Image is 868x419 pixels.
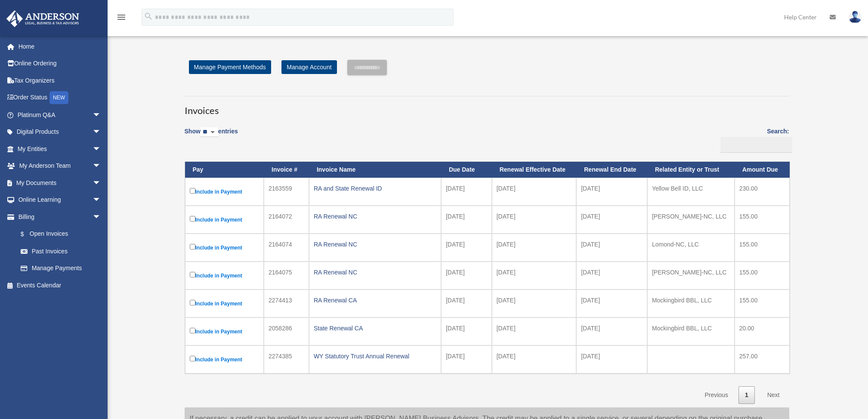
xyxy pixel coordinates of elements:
[576,345,647,373] td: [DATE]
[6,72,114,89] a: Tax Organizers
[190,242,259,253] label: Include in Payment
[264,290,309,317] td: 2274413
[25,229,30,240] span: $
[49,91,68,104] div: NEW
[6,174,114,191] a: My Documentsarrow_drop_down
[12,243,110,260] a: Past Invoices
[190,354,259,365] label: Include in Payment
[6,89,114,107] a: Order StatusNEW
[441,206,492,234] td: [DATE]
[93,140,110,158] span: arrow_drop_down
[492,234,577,262] td: [DATE]
[185,126,238,146] label: Show entries
[735,178,790,206] td: 230.00
[441,234,492,262] td: [DATE]
[185,162,264,178] th: Pay: activate to sort column descending
[93,208,110,226] span: arrow_drop_down
[190,272,195,277] input: Include in Payment
[738,386,755,404] a: 1
[93,157,110,175] span: arrow_drop_down
[576,262,647,290] td: [DATE]
[190,186,259,197] label: Include in Payment
[647,162,735,178] th: Related Entity or Trust: activate to sort column ascending
[492,178,577,206] td: [DATE]
[441,290,492,317] td: [DATE]
[264,317,309,345] td: 2058286
[190,356,195,361] input: Include in Payment
[6,123,114,141] a: Digital Productsarrow_drop_down
[93,123,110,141] span: arrow_drop_down
[492,345,577,373] td: [DATE]
[281,60,337,74] a: Manage Account
[12,225,105,243] a: $Open Invoices
[314,182,436,194] div: RA and State Renewal ID
[647,206,735,234] td: [PERSON_NAME]-NC, LLC
[720,137,792,153] input: Search:
[576,234,647,262] td: [DATE]
[717,126,789,153] label: Search:
[576,178,647,206] td: [DATE]
[6,140,114,157] a: My Entitiesarrow_drop_down
[116,12,127,22] i: menu
[698,386,734,404] a: Previous
[144,12,153,21] i: search
[647,178,735,206] td: Yellow Bell ID, LLC
[735,317,790,345] td: 20.00
[735,345,790,373] td: 257.00
[735,162,790,178] th: Amount Due: activate to sort column ascending
[190,298,259,309] label: Include in Payment
[647,262,735,290] td: [PERSON_NAME]-NC, LLC
[190,216,195,222] input: Include in Payment
[576,206,647,234] td: [DATE]
[735,234,790,262] td: 155.00
[441,162,492,178] th: Due Date: activate to sort column ascending
[441,317,492,345] td: [DATE]
[735,262,790,290] td: 155.00
[6,106,114,123] a: Platinum Q&Aarrow_drop_down
[185,96,789,117] h3: Invoices
[576,162,647,178] th: Renewal End Date: activate to sort column ascending
[93,191,110,209] span: arrow_drop_down
[314,322,436,334] div: State Renewal CA
[189,60,271,74] a: Manage Payment Methods
[314,238,436,250] div: RA Renewal NC
[735,206,790,234] td: 155.00
[576,290,647,317] td: [DATE]
[6,55,114,72] a: Online Ordering
[264,162,309,178] th: Invoice #: activate to sort column ascending
[492,262,577,290] td: [DATE]
[190,270,259,281] label: Include in Payment
[735,290,790,317] td: 155.00
[93,106,110,124] span: arrow_drop_down
[93,174,110,192] span: arrow_drop_down
[441,178,492,206] td: [DATE]
[6,208,110,225] a: Billingarrow_drop_down
[190,188,195,194] input: Include in Payment
[4,10,82,27] img: Anderson Advisors Platinum Portal
[190,326,259,337] label: Include in Payment
[849,11,862,23] img: User Pic
[264,234,309,262] td: 2164074
[314,266,436,278] div: RA Renewal NC
[116,15,127,22] a: menu
[12,260,110,277] a: Manage Payments
[576,317,647,345] td: [DATE]
[441,262,492,290] td: [DATE]
[190,214,259,225] label: Include in Payment
[6,191,114,209] a: Online Learningarrow_drop_down
[264,178,309,206] td: 2163559
[6,157,114,175] a: My Anderson Teamarrow_drop_down
[264,345,309,373] td: 2274385
[190,328,195,333] input: Include in Payment
[6,277,114,294] a: Events Calendar
[309,162,441,178] th: Invoice Name: activate to sort column ascending
[190,300,195,305] input: Include in Payment
[264,206,309,234] td: 2164072
[647,234,735,262] td: Lomond-NC, LLC
[492,317,577,345] td: [DATE]
[492,290,577,317] td: [DATE]
[314,210,436,222] div: RA Renewal NC
[314,350,436,362] div: WY Statutory Trust Annual Renewal
[647,290,735,317] td: Mockingbird BBL, LLC
[190,244,195,250] input: Include in Payment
